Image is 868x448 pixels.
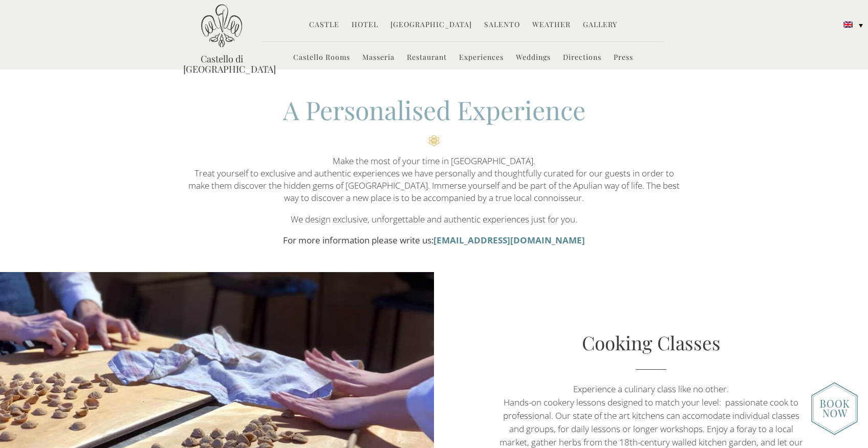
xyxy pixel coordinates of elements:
a: [EMAIL_ADDRESS][DOMAIN_NAME] [433,234,585,246]
a: Salento [484,19,520,31]
img: Castello di Ugento [201,4,242,48]
a: Restaurant [407,52,447,64]
img: English [843,21,853,28]
strong: For more information please write us: [283,234,433,246]
a: Directions [563,52,601,64]
a: [GEOGRAPHIC_DATA] [390,19,472,31]
a: Cooking Classes [582,330,721,355]
a: Masseria [362,52,395,64]
h2: A Personalised Experience [183,93,685,146]
a: Castello di [GEOGRAPHIC_DATA] [183,54,260,74]
img: new-booknow.png [811,382,858,435]
p: Make the most of your time in [GEOGRAPHIC_DATA]. Treat yourself to exclusive and authentic experi... [183,155,685,205]
a: Hotel [352,19,378,31]
a: Press [614,52,633,64]
a: Weather [532,19,571,31]
a: Experiences [459,52,504,64]
a: Castello Rooms [293,52,350,64]
a: Castle [309,19,339,31]
a: Weddings [516,52,551,64]
p: We design exclusive, unforgettable and authentic experiences just for you. [183,213,685,226]
a: Gallery [583,19,617,31]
